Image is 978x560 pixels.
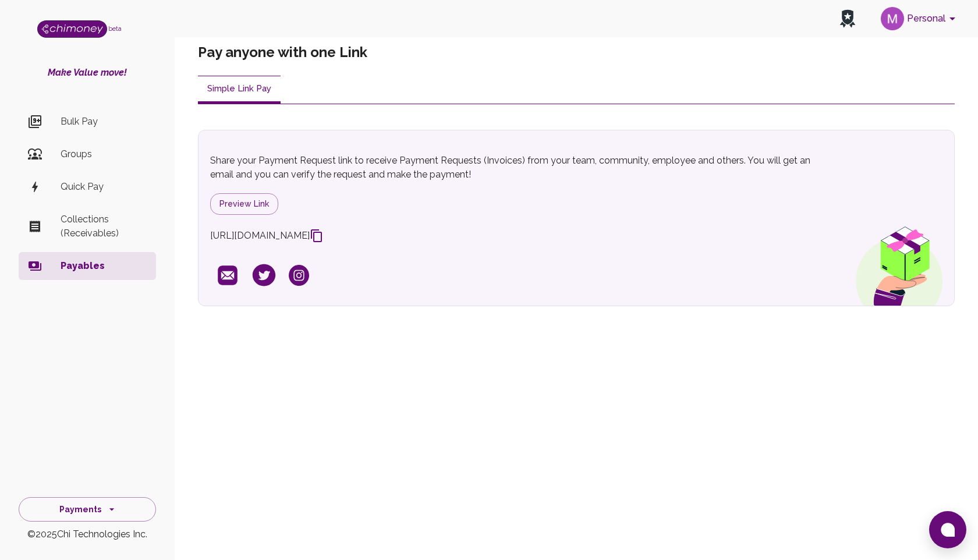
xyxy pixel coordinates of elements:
button: Payments [19,497,156,522]
img: email [216,264,239,287]
button: Open chat window [929,511,966,548]
p: Groups [61,147,147,161]
button: 1 [198,76,281,104]
button: Preview Link [210,193,278,215]
h5: Pay anyone with one Link [198,43,955,62]
p: Collections (Receivables) [61,212,147,240]
a: [URL][DOMAIN_NAME] [210,230,310,241]
img: Logo [37,20,107,38]
p: Bulk Pay [61,115,147,129]
button: account of current user [876,3,964,34]
img: avatar [881,7,904,30]
p: Share your Payment Request link to receive Payment Requests (Invoices) from your team, community,... [210,154,820,182]
span: beta [108,25,122,32]
img: twitter [251,263,277,288]
img: gift box [835,218,954,306]
p: Quick Pay [61,180,147,194]
p: Payables [61,259,147,273]
img: instagram [289,265,309,286]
